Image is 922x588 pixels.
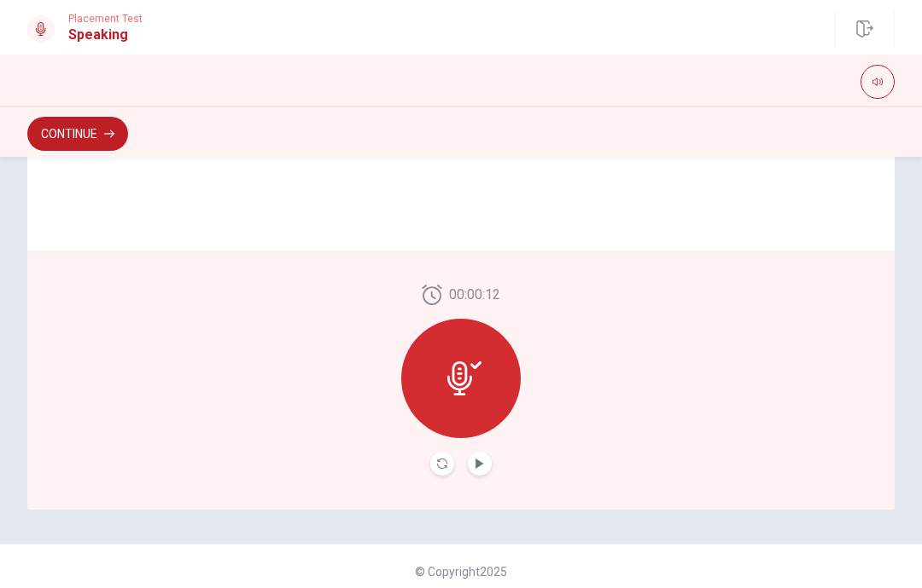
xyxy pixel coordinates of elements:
button: Play Audio [468,452,492,476]
span: 00:00:12 [449,285,500,305]
button: Continue [27,117,128,151]
span: © Copyright 2025 [415,565,507,579]
span: Placement Test [68,13,143,25]
button: Record Again [430,452,454,476]
h1: Speaking [68,25,143,45]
